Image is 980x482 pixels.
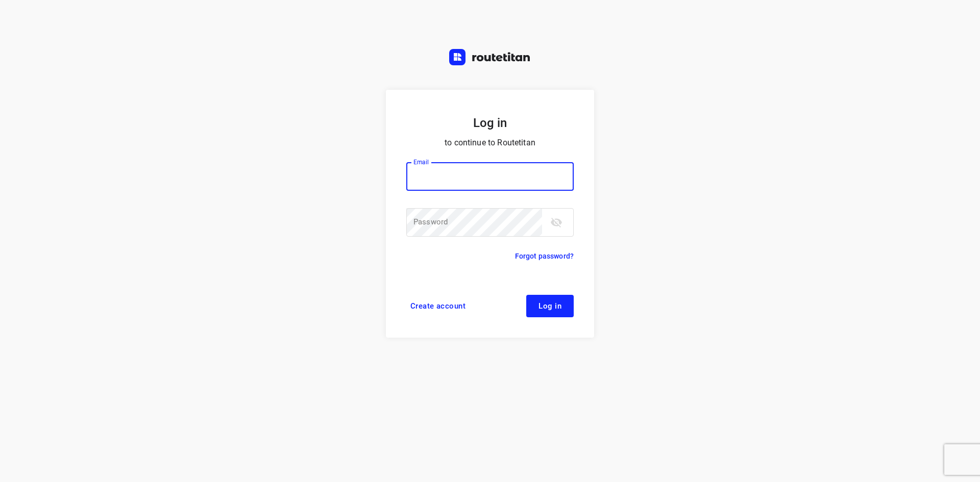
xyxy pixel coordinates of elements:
[449,49,531,68] a: Routetitan
[406,136,574,150] p: to continue to Routetitan
[526,295,574,317] button: Log in
[406,114,574,132] h5: Log in
[515,250,574,262] a: Forgot password?
[538,302,561,310] span: Log in
[410,302,465,310] span: Create account
[406,295,470,317] a: Create account
[449,49,531,65] img: Routetitan
[546,212,567,233] button: toggle password visibility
